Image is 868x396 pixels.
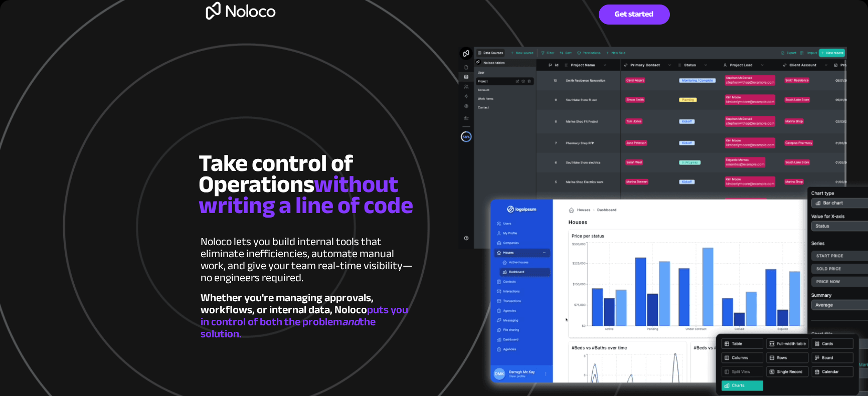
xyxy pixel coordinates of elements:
span: puts you in control of both the problem [201,299,408,332]
a: Get started [599,5,670,25]
span: Get started [599,10,669,19]
span: the solution. [201,311,376,344]
span: without writing a line of code [199,162,413,228]
span: Take control of Operations [199,141,353,207]
i: and [342,311,360,332]
span: Noloco lets you build internal tools that eliminate inefficiencies, automate manual work, and giv... [201,231,413,288]
span: Whether you're managing approvals, workflows, or internal data, Noloco [201,287,374,320]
